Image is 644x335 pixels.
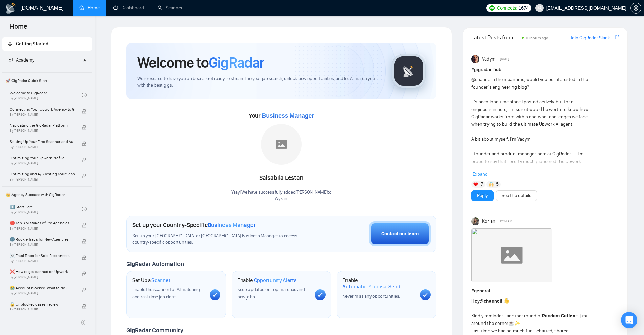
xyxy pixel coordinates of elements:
[10,252,75,259] span: ☠️ Fatal Traps for Solo Freelancers
[5,3,16,14] img: logo
[82,109,87,114] span: lock
[471,217,479,225] img: Korlan
[615,34,619,41] a: export
[8,57,13,62] span: fund-projection-screen
[496,181,499,188] span: 5
[519,4,529,12] span: 1674
[209,53,264,72] span: GigRadar
[10,285,75,291] span: 😭 Account blocked: what to do?
[10,236,75,243] span: 🌚 Rookie Traps for New Agencies
[342,283,400,290] span: Automatic Proposal Send
[10,138,75,145] span: Setting Up Your First Scanner and Auto-Bidder
[471,66,619,73] h1: # gigradar-hub
[261,124,302,165] img: placeholder.png
[126,327,183,334] span: GigRadar Community
[82,223,87,228] span: lock
[489,5,495,11] img: upwork-logo.png
[10,122,75,129] span: Navigating the GigRadar Platform
[471,228,552,282] img: F09LD3HAHMJ-Coffee%20chat%20round%202.gif
[471,190,494,201] button: Reply
[508,320,514,326] span: ☕
[477,192,488,199] a: Reply
[10,291,75,295] span: By [PERSON_NAME]
[369,221,431,246] button: Contact our team
[10,171,75,177] span: Optimizing and A/B Testing Your Scanner for Better Results
[2,37,92,51] li: Getting Started
[342,293,400,299] span: Never miss any opportunities.
[497,4,517,12] span: Connects:
[514,320,520,326] span: ✨
[471,77,491,82] span: @channel
[526,35,548,40] span: 10 hours ago
[473,182,478,187] img: ❤️
[82,288,87,292] span: lock
[126,260,184,268] span: GigRadar Automation
[10,145,75,149] span: By [PERSON_NAME]
[471,287,619,295] h1: # general
[10,113,75,117] span: By [PERSON_NAME]
[471,298,502,304] strong: Hey !
[471,76,590,269] div: in the meantime, would you be interested in the founder’s engineering blog? It’s been long time s...
[471,55,479,63] img: Vadym
[132,221,256,229] h1: Set up your Country-Specific
[132,287,200,300] span: Enable the scanner for AI matching and real-time job alerts.
[16,41,48,47] span: Getting Started
[482,218,495,225] span: Korlan
[237,277,297,284] h1: Enable
[113,5,144,11] a: dashboardDashboard
[10,201,82,216] a: 1️⃣ Start HereBy[PERSON_NAME]
[80,319,87,326] span: double-left
[231,172,332,184] div: Salsabila Lestari
[3,74,91,88] span: 🚀 GigRadar Quick Start
[482,55,496,63] span: Vadym
[10,220,75,226] span: ⛔ Top 3 Mistakes of Pro Agencies
[208,221,256,229] span: Business Manager
[16,57,34,63] span: Academy
[82,158,87,162] span: lock
[82,174,87,178] span: lock
[8,57,34,63] span: Academy
[542,313,575,319] strong: Random Coffee
[500,218,512,224] span: 12:34 AM
[3,188,91,201] span: 👑 Agency Success with GigRadar
[10,154,75,161] span: Optimizing Your Upwork Profile
[10,268,75,275] span: ❌ How to get banned on Upwork
[249,112,314,119] span: Your
[79,5,100,11] a: homeHome
[537,6,542,10] span: user
[630,5,641,11] a: setting
[82,141,87,146] span: lock
[621,312,637,328] div: Open Intercom Messenger
[10,275,75,279] span: By [PERSON_NAME]
[82,271,87,276] span: lock
[132,277,170,284] h1: Set Up a
[151,277,170,284] span: Scanner
[615,34,619,40] span: export
[10,308,75,312] span: By [PERSON_NAME]
[82,125,87,130] span: lock
[10,177,75,182] span: By [PERSON_NAME]
[262,112,314,119] span: Business Manager
[392,54,426,88] img: gigradar-logo.png
[10,259,75,263] span: By [PERSON_NAME]
[473,171,488,177] span: Expand
[82,255,87,260] span: lock
[10,88,82,102] a: Welcome to GigRadarBy[PERSON_NAME]
[10,243,75,247] span: By [PERSON_NAME]
[503,298,509,304] span: 👋
[10,106,75,113] span: Connecting Your Upwork Agency to GigRadar
[342,277,414,290] h1: Enable
[82,304,87,309] span: lock
[4,22,33,36] span: Home
[10,129,75,133] span: By [PERSON_NAME]
[8,41,13,46] span: rocket
[231,189,332,202] div: Yaay! We have successfully added [PERSON_NAME] to
[481,181,483,188] span: 7
[10,226,75,231] span: By [PERSON_NAME]
[231,196,332,202] p: Wyxan .
[502,192,531,199] a: See the details
[137,76,381,89] span: We're excited to have you on board. Get ready to streamline your job search, unlock new opportuni...
[489,182,494,187] img: 🙌
[82,239,87,244] span: lock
